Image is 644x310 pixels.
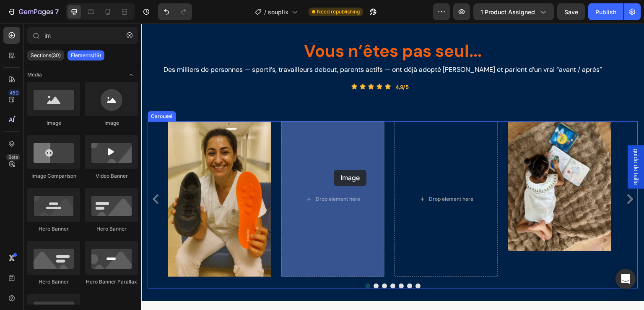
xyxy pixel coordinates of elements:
[71,52,101,59] p: Elements(19)
[615,269,636,289] div: Open Intercom Messenger
[27,119,80,127] div: Image
[31,52,61,59] p: Sections(30)
[27,27,138,44] input: Search Sections & Elements
[85,225,138,233] div: Hero Banner
[27,71,42,79] span: Media
[27,225,80,233] div: Hero Banner
[564,8,578,16] span: Save
[3,3,62,20] button: 7
[264,8,266,16] span: /
[85,172,138,180] div: Video Banner
[158,3,192,20] div: Undo/Redo
[473,3,554,20] button: 1 product assigned
[317,8,360,16] span: Need republishing
[6,154,20,160] div: Beta
[55,7,59,17] p: 7
[85,119,138,127] div: Image
[27,172,80,180] div: Image Comparison
[588,3,623,20] button: Publish
[27,278,80,286] div: Hero Banner
[268,8,288,16] span: souplix
[8,89,20,96] div: 450
[141,24,644,310] iframe: Design area
[480,8,535,16] span: 1 product assigned
[85,278,138,286] div: Hero Banner Parallax
[125,68,138,81] span: Toggle open
[491,125,499,161] span: guide de taille
[557,3,585,20] button: Save
[595,8,616,16] div: Publish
